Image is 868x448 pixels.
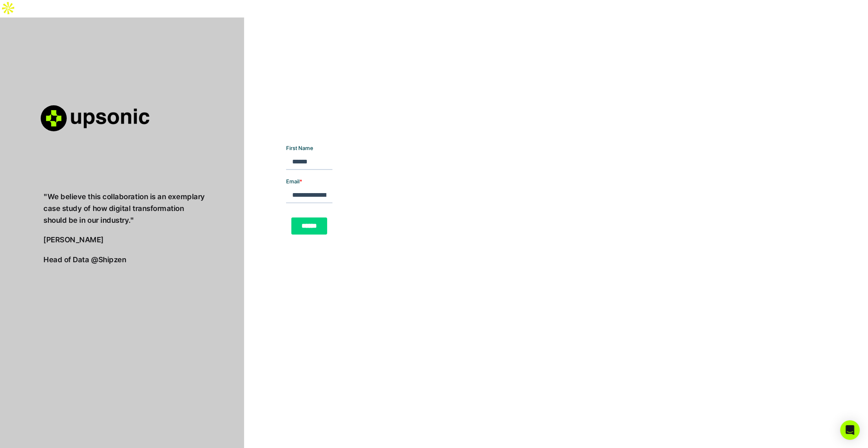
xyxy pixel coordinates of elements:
img: Logo [41,105,67,131]
p: [PERSON_NAME] [44,234,206,246]
iframe: Form 0 [286,144,378,241]
p: "We believe this collaboration is an exemplary case study of how digital transformation should be... [44,191,206,226]
div: Open Intercom Messenger [840,420,860,440]
p: Head of Data @Shipzen [44,254,206,266]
